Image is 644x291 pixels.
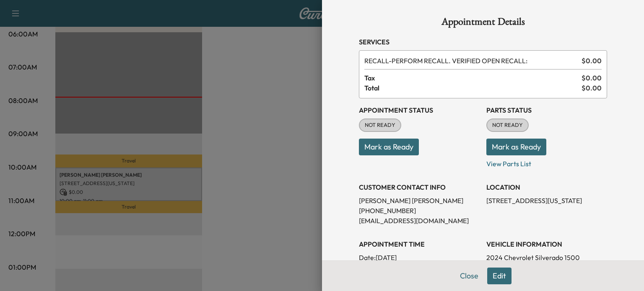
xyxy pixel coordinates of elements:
[359,182,480,192] h3: CUSTOMER CONTACT INFO
[487,268,512,284] button: Edit
[486,252,607,263] p: 2024 Chevrolet Silverado 1500
[359,252,480,263] p: Date: [DATE]
[359,139,419,155] button: Mark as Ready
[364,73,582,83] span: Tax
[454,268,484,284] button: Close
[360,121,400,129] span: NOT READY
[359,105,480,115] h3: Appointment Status
[582,83,602,93] span: $ 0.00
[486,155,607,169] p: View Parts List
[582,56,602,66] span: $ 0.00
[359,239,480,249] h3: APPOINTMENT TIME
[359,216,480,226] p: [EMAIL_ADDRESS][DOMAIN_NAME]
[487,121,528,129] span: NOT READY
[364,56,578,66] span: PERFORM RECALL. VERIFIED OPEN RECALL:
[486,139,546,155] button: Mark as Ready
[359,17,607,30] h1: Appointment Details
[359,206,480,216] p: [PHONE_NUMBER]
[486,239,607,249] h3: VEHICLE INFORMATION
[359,37,607,47] h3: Services
[364,83,582,93] span: Total
[486,182,607,192] h3: LOCATION
[486,105,607,115] h3: Parts Status
[582,73,602,83] span: $ 0.00
[359,196,480,206] p: [PERSON_NAME] [PERSON_NAME]
[486,196,607,206] p: [STREET_ADDRESS][US_STATE]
